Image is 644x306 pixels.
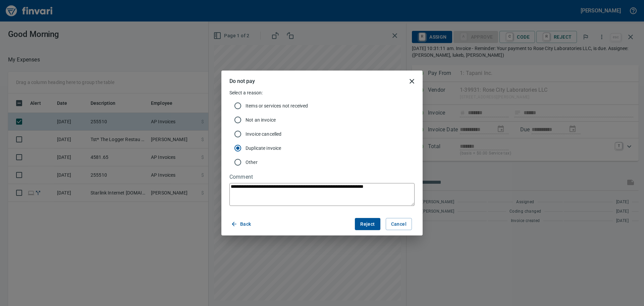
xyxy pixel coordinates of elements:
span: Select a reason: [229,90,263,95]
span: Items or services not received [246,102,409,109]
div: Other [229,155,415,169]
span: Other [246,159,409,166]
div: Items or services not received [229,99,415,113]
span: Reject [360,220,375,228]
h5: Do not pay [229,78,255,85]
span: Invoice cancelled [246,131,409,137]
span: Not an invoice [246,117,409,123]
span: Cancel [391,220,407,228]
button: close [404,73,420,89]
label: Comment [229,174,415,180]
span: Duplicate invoice [246,145,409,151]
span: Back [232,220,251,228]
button: Reject [355,218,380,230]
div: Duplicate invoice [229,141,415,155]
button: Cancel [386,218,412,230]
div: Not an invoice [229,113,415,127]
button: Back [229,218,254,230]
div: Invoice cancelled [229,127,415,141]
